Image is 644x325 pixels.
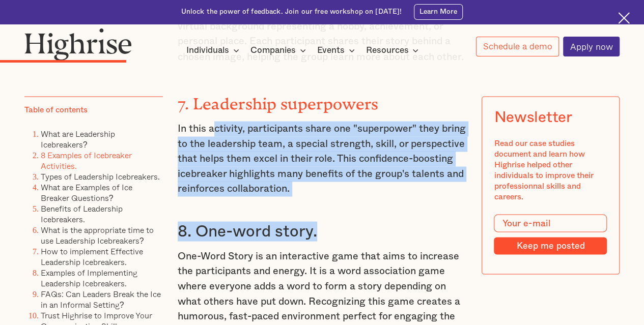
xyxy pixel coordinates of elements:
[494,109,572,126] div: Newsletter
[41,202,123,225] a: Benefits of Leadership Icebreakers.
[366,44,408,56] div: Resources
[178,221,467,241] h3: 8. One-word story.
[41,267,137,289] a: Examples of Implementing Leadership Icebreakers.
[24,28,132,61] img: Highrise logo
[186,44,229,56] div: Individuals
[494,238,607,254] input: Keep me posted
[250,44,296,56] div: Companies
[317,44,345,56] div: Events
[563,37,620,56] a: Apply now
[41,128,115,151] a: What are Leadership Icebreakers?
[178,121,467,196] p: In this activity, participants share one "superpower" they bring to the leadership team, a specia...
[250,44,309,56] div: Companies
[494,138,607,202] div: Read our case studies document and learn how Highrise helped other individuals to improve their p...
[414,4,463,20] a: Learn More
[41,181,132,204] a: What are Examples of Ice Breaker Questions?
[41,149,132,172] a: 8 Examples of Icebreaker Activities.
[24,105,88,115] div: Table of contents
[186,44,242,56] div: Individuals
[41,170,160,183] a: Types of Leadership Icebreakers.
[178,94,379,104] strong: 7. Leadership superpowers
[41,224,154,247] a: What is the appropriate time to use Leadership Icebreakers?
[476,37,559,56] a: Schedule a demo
[41,288,161,311] a: FAQs: Can Leaders Break the Ice in an Informal Setting?
[181,7,402,17] div: Unlock the power of feedback. Join our free workshop on [DATE]!
[41,245,143,268] a: How to implement Effective Leadership Icebreakers.
[618,12,630,24] img: Cross icon
[366,44,422,56] div: Resources
[494,215,607,255] form: Modal Form
[317,44,358,56] div: Events
[494,215,607,233] input: Your e-mail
